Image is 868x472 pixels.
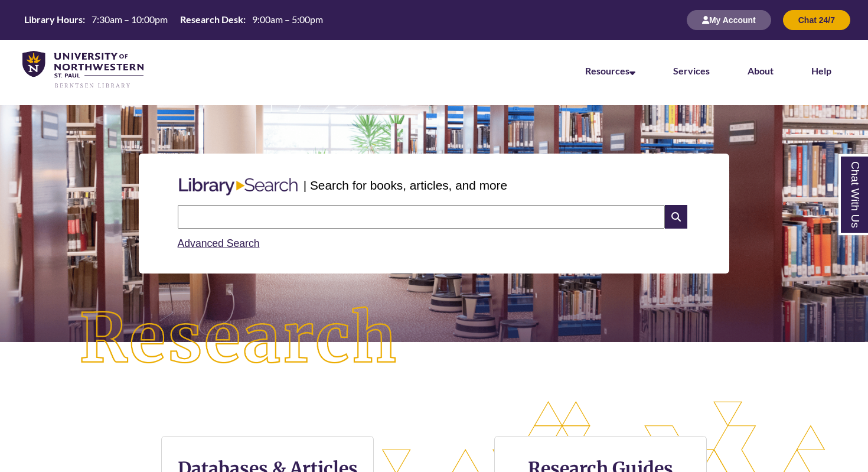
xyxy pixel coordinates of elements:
[175,13,247,26] th: Research Desk:
[673,65,710,76] a: Services
[19,13,328,27] a: Hours Today
[252,14,323,25] span: 9:00am – 5:00pm
[19,13,87,26] th: Library Hours:
[19,13,328,26] table: Hours Today
[173,173,304,200] img: Libary Search
[304,176,507,194] p: | Search for books, articles, and more
[783,10,850,30] button: Chat 24/7
[44,271,435,407] img: Research
[92,14,168,25] span: 7:30am – 10:00pm
[687,10,771,30] button: My Account
[585,65,635,76] a: Resources
[22,51,143,89] img: UNWSP Library Logo
[178,237,260,249] a: Advanced Search
[748,65,774,76] a: About
[665,205,687,229] i: Search
[811,65,831,76] a: Help
[783,15,850,25] a: Chat 24/7
[687,15,771,25] a: My Account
